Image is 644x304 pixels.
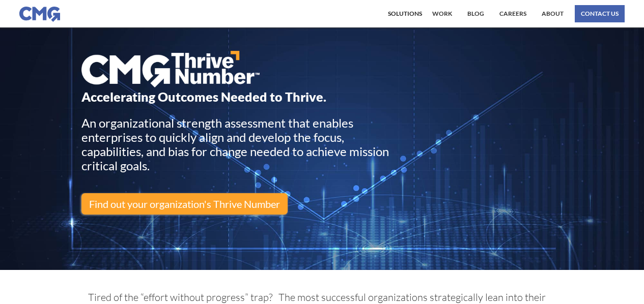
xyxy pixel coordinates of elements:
[388,11,422,17] div: Solutions
[465,5,487,22] a: BLOG
[430,5,455,22] a: work
[581,11,619,17] div: Contact us
[81,87,404,106] h1: Accelerating Outcomes Needed to Thrive.
[81,51,260,88] img: CMG Consulting ThriveNumber Logo
[497,5,529,22] a: Careers
[81,116,404,173] div: An organizational strength assessment that enables enterprises to quickly align and develop the f...
[81,193,288,215] a: Find out your organization's Thrive Number
[539,5,566,22] a: About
